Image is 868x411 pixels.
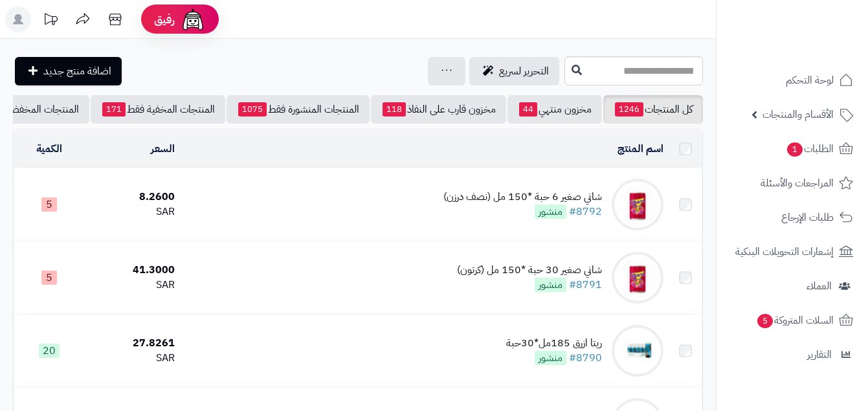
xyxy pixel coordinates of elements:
[756,311,834,329] span: السلات المتروكة
[612,252,663,304] img: شاني صغير 30 حبة *150 مل (كرتون)
[41,197,57,212] span: 5
[499,63,549,79] span: التحرير لسريع
[786,71,834,89] span: لوحة التحكم
[781,208,834,227] span: طلبات الإرجاع
[519,102,537,117] span: 44
[90,336,175,351] div: 27.8261
[612,179,663,230] img: شاني صغير 6 حبة *150 مل (نصف درزن)
[90,263,175,278] div: 41.3000
[735,243,834,261] span: إشعارات التحويلات البنكية
[102,102,126,117] span: 171
[603,95,703,124] a: كل المنتجات1246
[724,133,860,164] a: الطلبات1
[780,30,856,57] img: logo-2.png
[469,57,559,85] a: التحرير لسريع
[724,271,860,302] a: العملاء
[43,63,111,79] span: اضافة منتج جديد
[90,351,175,366] div: SAR
[786,140,834,158] span: الطلبات
[787,142,803,157] span: 1
[34,6,67,36] a: تحديثات المنصة
[807,346,832,364] span: التقارير
[724,339,860,370] a: التقارير
[371,95,506,124] a: مخزون قارب على النفاذ118
[762,106,834,124] span: الأقسام والمنتجات
[618,141,663,157] a: اسم المنتج
[227,95,370,124] a: المنتجات المنشورة فقط1075
[238,102,267,117] span: 1075
[15,57,122,85] a: اضافة منتج جديد
[757,314,773,329] span: 5
[761,174,834,192] span: المراجعات والأسئلة
[443,190,602,205] div: شاني صغير 6 حبة *150 مل (نصف درزن)
[91,95,225,124] a: المنتجات المخفية فقط171
[569,350,602,366] a: #8790
[507,95,602,124] a: مخزون منتهي44
[383,102,406,117] span: 118
[569,204,602,219] a: #8792
[807,277,832,295] span: العملاء
[180,6,206,32] img: ai-face.png
[151,141,175,157] a: السعر
[535,205,566,219] span: منشور
[457,263,602,278] div: شاني صغير 30 حبة *150 مل (كرتون)
[535,278,566,292] span: منشور
[90,190,175,205] div: 8.2600
[90,278,175,293] div: SAR
[724,168,860,199] a: المراجعات والأسئلة
[39,344,60,358] span: 20
[506,336,602,351] div: ريتا ازرق 185مل*30حبة
[724,65,860,96] a: لوحة التحكم
[612,325,663,377] img: ريتا ازرق 185مل*30حبة
[569,277,602,293] a: #8791
[724,202,860,233] a: طلبات الإرجاع
[90,205,175,219] div: SAR
[36,141,62,157] a: الكمية
[615,102,643,117] span: 1246
[724,236,860,267] a: إشعارات التحويلات البنكية
[154,12,175,27] span: رفيق
[724,305,860,336] a: السلات المتروكة5
[41,271,57,285] span: 5
[535,351,566,365] span: منشور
